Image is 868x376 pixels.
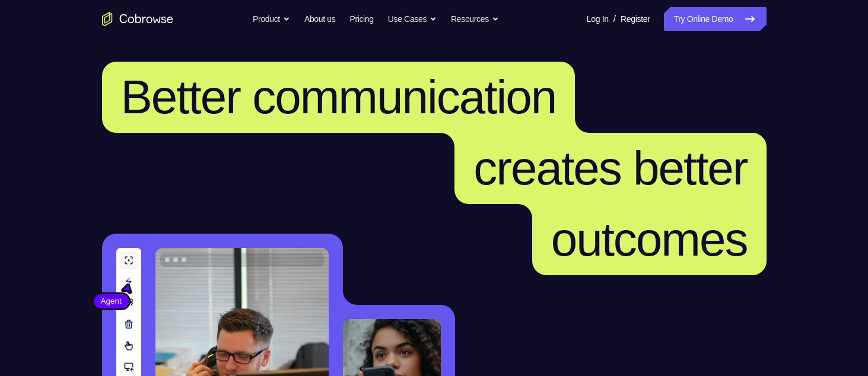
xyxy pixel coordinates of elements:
span: Better communication [121,71,557,123]
span: creates better [473,142,747,195]
span: outcomes [551,213,748,266]
button: Resources [451,7,499,31]
a: Log In [587,7,609,31]
a: About us [304,7,335,31]
a: Try Online Demo [664,7,766,31]
span: / [613,12,616,26]
button: Use Cases [388,7,437,31]
a: Register [621,7,650,31]
a: Pricing [349,7,373,31]
a: Go to the home page [102,12,173,26]
span: Agent [94,295,129,307]
button: Product [253,7,290,31]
